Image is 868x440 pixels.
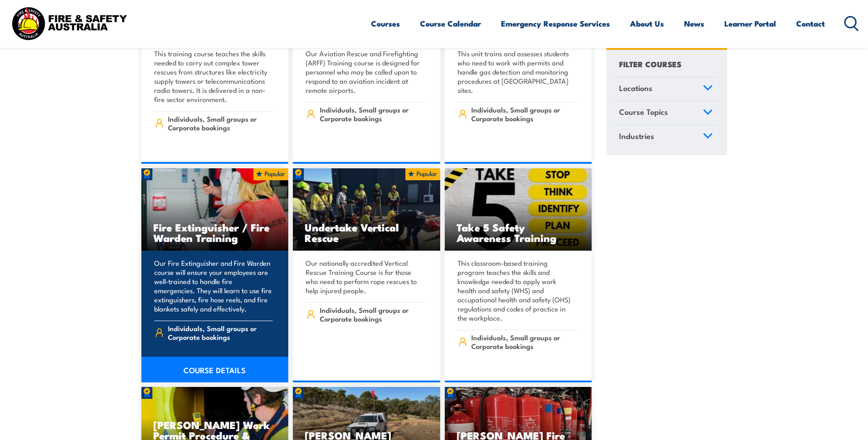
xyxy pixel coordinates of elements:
[471,105,576,123] span: Individuals, Small groups or Corporate bookings
[458,258,577,322] p: This classroom-based training program teaches the skills and knowledge needed to apply work healt...
[619,106,668,118] span: Course Topics
[458,49,577,95] p: This unit trains and assesses students who need to work with permits and handle gas detection and...
[306,258,425,295] p: Our nationally accredited Vertical Rescue Training Course is for those who need to perform rope r...
[615,102,717,125] a: Course Topics
[168,114,273,132] span: Individuals, Small groups or Corporate bookings
[168,324,273,341] span: Individuals, Small groups or Corporate bookings
[154,49,273,104] p: This training course teaches the skills needed to carry out complex tower rescues from structures...
[619,82,652,94] span: Locations
[615,77,717,101] a: Locations
[141,168,289,251] img: Fire Extinguisher Fire Warden Training
[471,333,576,350] span: Individuals, Small groups or Corporate bookings
[724,11,776,36] a: Learner Portal
[141,168,289,251] a: Fire Extinguisher / Fire Warden Training
[619,58,681,70] h4: FILTER COURSES
[445,168,592,251] img: Take 5 Safety Awareness Training
[305,222,428,243] h3: Undertake Vertical Rescue
[420,11,481,36] a: Course Calendar
[153,222,277,243] h3: Fire Extinguisher / Fire Warden Training
[501,11,610,36] a: Emergency Response Services
[293,168,440,251] img: Undertake Vertical Rescue (1)
[306,49,425,95] p: Our Aviation Rescue and Firefighting (ARFF) Training course is designed for personnel who may be ...
[630,11,664,36] a: About Us
[320,105,425,123] span: Individuals, Small groups or Corporate bookings
[615,125,717,149] a: Industries
[141,357,289,382] a: COURSE DETAILS
[154,258,273,313] p: Our Fire Extinguisher and Fire Warden course will ensure your employees are well-trained to handl...
[684,11,704,36] a: News
[619,130,654,142] span: Industries
[371,11,400,36] a: Courses
[320,306,425,323] span: Individuals, Small groups or Corporate bookings
[457,222,580,243] h3: Take 5 Safety Awareness Training
[796,11,825,36] a: Contact
[293,168,440,251] a: Undertake Vertical Rescue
